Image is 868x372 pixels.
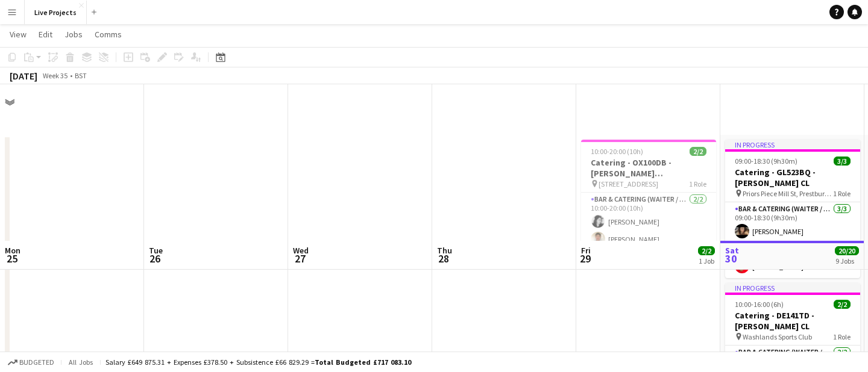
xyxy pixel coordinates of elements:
[725,140,860,278] app-job-card: In progress09:00-18:30 (9h30m)3/3Catering - GL523BQ - [PERSON_NAME] CL Priors Piece Mill St, Pres...
[3,252,20,265] span: 25
[40,71,70,80] span: Week 35
[10,70,37,82] div: [DATE]
[743,332,812,341] span: Washlands Sports Club
[723,252,739,265] span: 30
[315,358,411,367] span: Total Budgeted £717 083.10
[437,245,452,256] span: Thu
[581,157,716,179] h3: Catering - OX100DB - [PERSON_NAME] [PERSON_NAME]
[95,29,122,40] span: Comms
[833,189,851,198] span: 1 Role
[591,147,643,156] span: 10:00-20:00 (10h)
[735,157,797,166] span: 09:00-18:30 (9h30m)
[699,256,714,265] div: 1 Job
[147,252,163,265] span: 26
[64,29,83,40] span: Jobs
[60,26,87,42] a: Jobs
[725,283,860,293] div: In progress
[834,300,851,309] span: 2/2
[725,202,860,278] app-card-role: Bar & Catering (Waiter / waitress)3/309:00-18:30 (9h30m)[PERSON_NAME][PERSON_NAME][PERSON_NAME]
[10,29,27,40] span: View
[725,310,860,332] h3: Catering - DE141TD - [PERSON_NAME] CL
[835,256,858,265] div: 9 Jobs
[105,358,411,367] div: Salary £649 875.31 + Expenses £378.50 + Subsistence £66 829.29 =
[25,1,87,24] button: Live Projects
[689,179,706,188] span: 1 Role
[39,29,52,40] span: Edit
[435,252,452,265] span: 28
[293,245,309,256] span: Wed
[19,358,54,367] span: Budgeted
[6,356,56,369] button: Budgeted
[581,193,716,251] app-card-role: Bar & Catering (Waiter / waitress)2/210:00-20:00 (10h)[PERSON_NAME][PERSON_NAME]
[581,140,716,251] app-job-card: 10:00-20:00 (10h)2/2Catering - OX100DB - [PERSON_NAME] [PERSON_NAME] [STREET_ADDRESS]1 RoleBar & ...
[5,26,31,42] a: View
[735,300,784,309] span: 10:00-16:00 (6h)
[149,245,163,256] span: Tue
[725,167,860,188] h3: Catering - GL523BQ - [PERSON_NAME] CL
[835,246,859,255] span: 20/20
[579,252,591,265] span: 29
[581,245,591,256] span: Fri
[834,157,851,166] span: 3/3
[599,179,658,188] span: [STREET_ADDRESS]
[34,26,57,42] a: Edit
[698,246,715,255] span: 2/2
[725,245,739,256] span: Sat
[725,140,860,149] div: In progress
[291,252,309,265] span: 27
[90,26,127,42] a: Comms
[690,147,706,156] span: 2/2
[5,245,20,256] span: Mon
[833,332,851,341] span: 1 Role
[66,358,95,367] span: All jobs
[75,71,87,80] div: BST
[743,189,833,198] span: Priors Piece Mill St, Prestbury [GEOGRAPHIC_DATA]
